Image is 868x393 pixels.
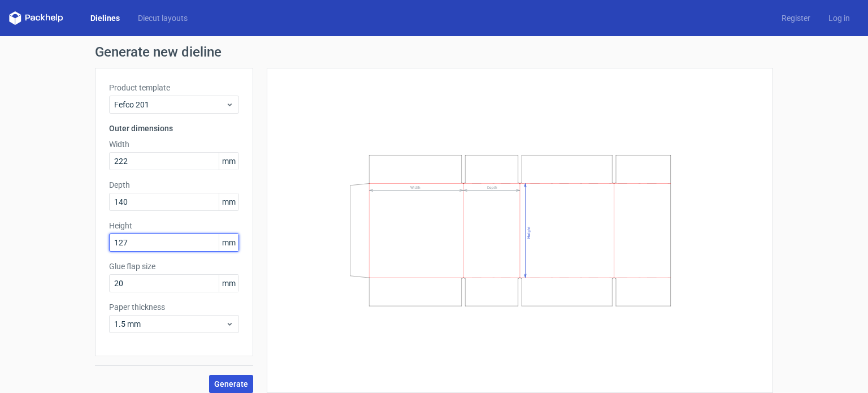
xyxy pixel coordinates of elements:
span: mm [219,234,238,251]
label: Depth [109,179,239,191]
text: Depth [487,185,497,190]
span: mm [219,193,238,210]
a: Register [772,12,819,24]
label: Height [109,220,239,231]
h3: Outer dimensions [109,123,239,134]
text: Width [410,185,420,190]
a: Log in [819,12,859,24]
a: Diecut layouts [129,12,197,24]
span: mm [219,153,238,170]
span: mm [219,275,238,292]
span: Generate [214,380,248,388]
button: Generate [209,375,253,393]
label: Paper thickness [109,301,239,313]
label: Product template [109,82,239,93]
label: Glue flap size [109,261,239,272]
span: Fefco 201 [114,99,225,110]
text: Height [527,227,531,239]
span: 1.5 mm [114,318,225,330]
label: Width [109,139,239,150]
h1: Generate new dieline [95,45,773,59]
a: Dielines [81,12,129,24]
